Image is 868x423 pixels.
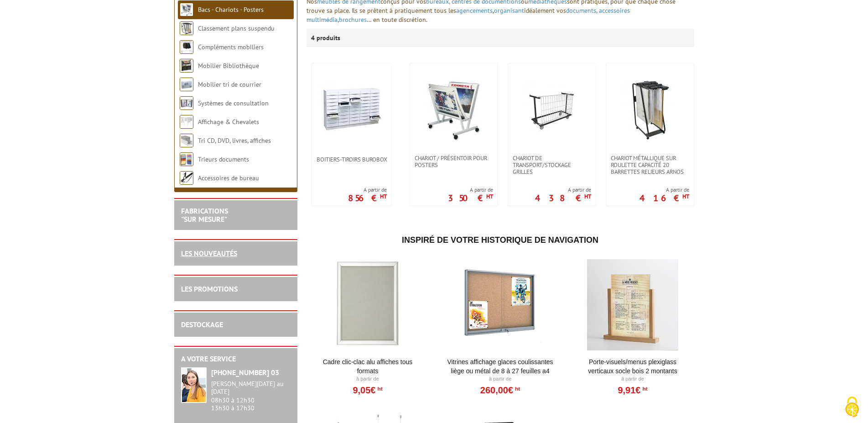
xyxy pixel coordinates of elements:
[618,387,647,393] a: 9,91€HT
[535,186,591,193] span: A partir de
[198,99,269,107] a: Systèmes de consultation
[198,118,259,126] a: Affichage & Chevalets
[415,155,493,168] span: Chariot / Présentoir pour posters
[456,6,493,15] a: agencements
[577,357,689,376] a: Porte-Visuels/Menus Plexiglass Verticaux Socle Bois 2 Montants
[841,396,863,418] img: Cookies (fenêtre modale)
[181,367,207,403] img: widget-service.jpg
[836,392,868,423] button: Cookies (fenêtre modale)
[198,136,271,145] a: Tri CD, DVD, livres, affiches
[180,115,193,129] img: Affichage & Chevalets
[448,195,493,201] p: 350 €
[180,21,193,35] img: Classement plans suspendu
[181,206,228,224] a: FABRICATIONS"Sur Mesure"
[480,387,520,393] a: 260,00€HT
[180,78,193,91] img: Mobilier tri de courrier
[682,193,689,200] sup: HT
[198,5,264,14] a: Bacs - Chariots - Posters
[181,320,223,329] a: DESTOCKAGE
[348,186,387,193] span: A partir de
[312,376,424,383] p: À partir de
[375,386,382,392] sup: HT
[535,195,591,201] p: 438 €
[317,156,387,163] span: Boitiers-tiroirs Burobox
[307,6,630,24] a: accessoires multimédia
[180,96,193,110] img: Systèmes de consultation
[577,376,689,383] p: À partir de
[422,77,486,141] img: Chariot / Présentoir pour posters
[494,6,524,15] a: organisant
[180,134,193,147] img: Tri CD, DVD, livres, affiches
[566,6,597,15] a: documents,
[211,380,291,412] div: 08h30 à 12h30 13h30 à 17h30
[339,16,367,24] a: brochures
[181,249,237,258] a: LES NOUVEAUTÉS
[486,193,493,200] sup: HT
[181,284,238,293] a: LES PROMOTIONS
[410,155,498,168] a: Chariot / Présentoir pour posters
[508,155,596,175] a: Chariot de transport/stockage Grilles
[584,193,591,200] sup: HT
[611,155,689,175] span: Chariot métallique sur roulette capacité 20 barrettes relieurs ARNOS
[513,155,591,175] span: Chariot de transport/stockage Grilles
[448,186,493,193] span: A partir de
[180,59,193,73] img: Mobilier Bibliothèque
[180,40,193,54] img: Compléments mobiliers
[348,195,387,201] p: 856 €
[198,24,275,32] a: Classement plans suspendu
[198,155,249,163] a: Trieurs documents
[312,156,391,163] a: Boitiers-tiroirs Burobox
[198,80,261,89] a: Mobilier tri de courrier
[380,193,387,200] sup: HT
[353,387,382,393] a: 9,05€HT
[311,29,345,47] p: 4 produits
[639,186,689,193] span: A partir de
[606,155,694,175] a: Chariot métallique sur roulette capacité 20 barrettes relieurs ARNOS
[180,152,193,166] img: Trieurs documents
[618,77,682,141] img: Chariot métallique sur roulette capacité 20 barrettes relieurs ARNOS
[198,62,259,70] a: Mobilier Bibliothèque
[444,376,556,383] p: À partir de
[320,77,384,141] img: Boitiers-tiroirs Burobox
[312,357,424,376] a: Cadre Clic-Clac Alu affiches tous formats
[639,195,689,201] p: 416 €
[198,174,259,182] a: Accessoires de bureau
[402,235,598,245] span: Inspiré de votre historique de navigation
[520,77,584,141] img: Chariot de transport/stockage Grilles
[180,3,193,16] img: Bacs - Chariots - Posters
[180,171,193,185] img: Accessoires de bureau
[444,357,556,376] a: Vitrines affichage glaces coulissantes liège ou métal de 8 à 27 feuilles A4
[640,386,647,392] sup: HT
[211,380,291,396] div: [PERSON_NAME][DATE] au [DATE]
[513,386,520,392] sup: HT
[198,43,264,51] a: Compléments mobiliers
[181,355,291,363] h2: A votre service
[211,368,279,377] strong: [PHONE_NUMBER] 03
